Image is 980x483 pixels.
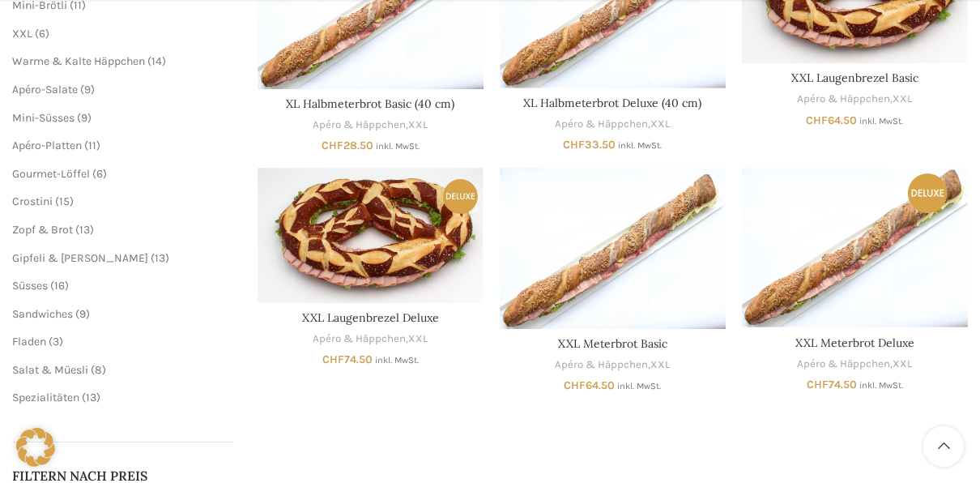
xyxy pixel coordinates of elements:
[12,111,75,125] a: Mini-Süsses
[806,113,828,127] span: CHF
[12,335,46,348] a: Fladen
[12,54,145,68] a: Warme & Kalte Häppchen
[408,331,428,347] a: XXL
[313,118,406,133] a: Apéro & Häppchen
[84,83,91,96] span: 9
[742,92,968,107] div: ,
[650,357,670,373] a: XXL
[375,355,419,365] small: inkl. MwSt.
[797,92,890,107] a: Apéro & Häppchen
[408,118,428,133] a: XXL
[500,357,726,373] div: ,
[555,117,648,132] a: Apéro & Häppchen
[807,378,829,391] span: CHF
[39,27,45,41] span: 6
[742,357,968,372] div: ,
[555,357,648,373] a: Apéro & Häppchen
[59,194,70,208] span: 15
[322,139,343,152] span: CHF
[322,353,373,366] bdi: 74.50
[86,391,96,404] span: 13
[558,336,667,351] a: XXL Meterbrot Basic
[617,381,661,391] small: inkl. MwSt.
[500,117,726,132] div: ,
[286,96,454,111] a: XL Halbmeterbrot Basic (40 cm)
[12,391,79,404] a: Spezialitäten
[302,310,439,325] a: XXL Laugenbrezel Deluxe
[79,223,90,237] span: 13
[791,71,918,85] a: XXL Laugenbrezel Basic
[564,378,615,392] bdi: 64.50
[258,168,484,303] a: XXL Laugenbrezel Deluxe
[81,111,87,125] span: 9
[859,116,903,126] small: inkl. MwSt.
[650,117,670,132] a: XXL
[742,168,968,327] a: XXL Meterbrot Deluxe
[258,331,484,347] div: ,
[258,118,484,133] div: ,
[313,331,406,347] a: Apéro & Häppchen
[95,363,102,377] span: 8
[322,353,344,366] span: CHF
[618,140,662,151] small: inkl. MwSt.
[12,307,73,321] a: Sandwiches
[151,54,162,68] span: 14
[807,378,857,391] bdi: 74.50
[54,279,65,293] span: 16
[564,378,586,392] span: CHF
[893,357,912,372] a: XXL
[376,141,420,152] small: inkl. MwSt.
[155,251,165,265] span: 13
[88,139,96,152] span: 11
[797,357,890,372] a: Apéro & Häppchen
[500,168,726,329] a: XXL Meterbrot Basic
[12,83,78,96] a: Apéro-Salate
[12,139,82,152] a: Apéro-Platten
[79,307,86,321] span: 9
[12,251,148,265] a: Gipfeli & [PERSON_NAME]
[859,380,903,391] small: inkl. MwSt.
[53,335,59,348] span: 3
[12,279,48,293] a: Süsses
[923,426,964,467] a: Scroll to top button
[12,27,32,41] a: XXL
[12,223,73,237] a: Zopf & Brot
[563,138,616,152] bdi: 33.50
[322,139,373,152] bdi: 28.50
[795,336,914,350] a: XXL Meterbrot Deluxe
[96,167,103,181] span: 6
[806,113,857,127] bdi: 64.50
[12,363,88,377] a: Salat & Müesli
[12,167,90,181] a: Gourmet-Löffel
[12,194,53,208] a: Crostini
[893,92,912,107] a: XXL
[563,138,585,152] span: CHF
[523,96,701,110] a: XL Halbmeterbrot Deluxe (40 cm)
